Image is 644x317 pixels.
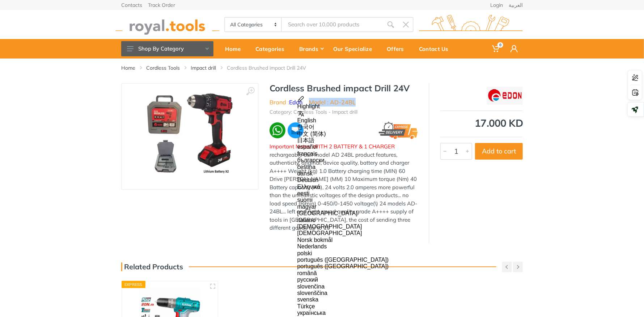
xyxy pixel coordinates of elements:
[297,270,389,277] div: română
[220,39,250,58] a: Home
[297,223,389,230] div: [DEMOGRAPHIC_DATA]
[297,131,389,137] div: 中文 (简体)
[297,250,389,257] div: polski
[297,170,389,177] div: dansk
[270,108,357,116] li: Category: Cordless Tools - Impact drill
[297,157,389,164] div: български
[297,197,389,203] div: suomi
[297,204,389,210] div: magyar
[297,303,389,310] div: Türkçe
[121,3,142,8] a: Contacts
[297,257,389,263] div: português ([GEOGRAPHIC_DATA])
[289,99,302,106] a: Edon
[497,42,503,48] span: 0
[121,262,183,271] h3: Related Products
[250,39,294,58] a: Categories
[297,190,389,197] div: eesti
[144,91,236,182] img: Royal Tools - Cordless Brushed impact Drill 24V
[270,143,395,150] span: Important Notes: WITH 2 BATTERY & 1 CHARGER
[382,39,414,58] a: Offers
[419,15,523,35] img: royal.tools Logo
[270,143,418,232] div: rechargeable drill model AD 24BL product features, authenticity, original, device quality, batter...
[297,151,389,157] div: français
[270,83,418,94] h1: Cordless Brushed impact Drill 24V
[191,64,216,71] a: Impact drill
[297,296,389,303] div: svenska
[121,64,523,71] nav: breadcrumb
[414,41,458,56] div: Contact Us
[297,263,389,270] div: português ([GEOGRAPHIC_DATA])
[297,290,389,296] div: slovenščina
[297,210,389,217] div: [GEOGRAPHIC_DATA]
[122,281,145,288] div: Express
[146,64,180,71] a: Cordless Tools
[328,41,382,56] div: Our Specialize
[382,41,414,56] div: Offers
[250,41,294,56] div: Categories
[297,283,389,290] div: slovenčina
[287,122,304,139] img: ma.webp
[121,41,213,56] button: Shop By Category
[509,3,523,8] a: العربية
[220,41,250,56] div: Home
[227,64,317,71] li: Cordless Brushed impact Drill 24V
[297,310,389,316] div: українська
[297,137,389,144] div: 日本語
[379,122,418,139] img: express.png
[414,39,458,58] a: Contact Us
[148,3,175,8] a: Track Order
[487,87,523,105] img: Edon
[297,217,389,223] div: italiano
[490,3,503,8] a: Login
[475,143,523,160] button: Add to cart
[487,39,505,58] a: 0
[225,18,282,31] select: Category
[297,124,389,130] div: 한국어
[297,103,389,110] div: Highlight
[297,177,389,183] div: Deutsch
[270,122,285,138] img: wa.webp
[297,144,389,150] div: español
[297,277,389,283] div: русский
[297,230,389,236] div: [DEMOGRAPHIC_DATA]
[294,41,328,56] div: Brands
[297,184,389,190] div: Ελληνικά
[297,164,389,170] div: čeština
[440,118,523,128] div: 17.000 KD
[115,15,219,35] img: royal.tools Logo
[270,98,302,107] li: Brand :
[282,17,383,32] input: Site search
[297,117,389,124] div: English
[328,39,382,58] a: Our Specialize
[297,237,389,243] div: Norsk bokmål
[121,64,135,71] a: Home
[297,243,389,250] div: Nederlands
